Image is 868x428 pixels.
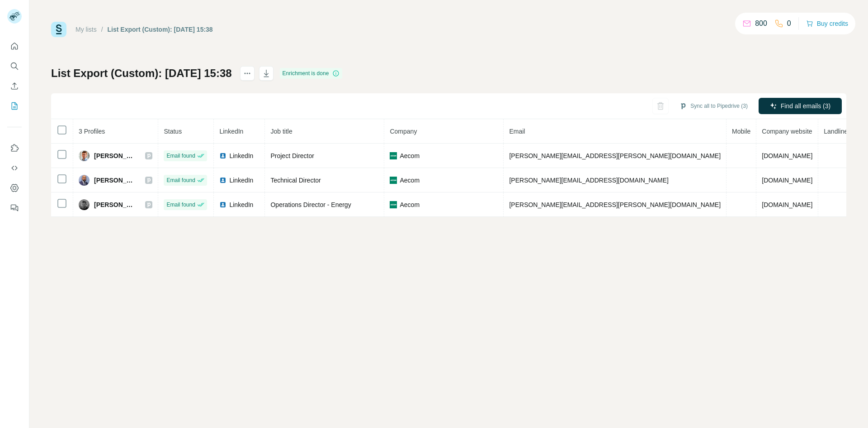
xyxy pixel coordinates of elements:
[762,201,812,208] span: [DOMAIN_NAME]
[7,180,22,196] button: Dashboard
[219,128,243,135] span: LinkedIn
[270,201,351,208] span: Operations Director - Energy
[762,152,812,159] span: [DOMAIN_NAME]
[7,78,22,94] button: Enrich CSV
[79,175,90,186] img: Avatar
[219,177,226,184] img: LinkedIn logo
[229,176,253,185] span: LinkedIn
[75,26,97,33] a: My lists
[51,66,232,81] h1: List Export (Custom): [DATE] 15:38
[79,128,105,135] span: 3 Profiles
[400,200,420,209] span: Aecom
[219,201,226,208] img: LinkedIn logo
[270,177,321,184] span: Technical Director
[164,128,182,135] span: Status
[270,152,314,159] span: Project Director
[280,68,343,79] div: Enrichment is done
[51,22,66,37] img: Surfe Logo
[781,101,830,111] span: Find all emails (3)
[400,176,420,185] span: Aecom
[390,201,397,208] img: company-logo
[759,98,842,114] button: Find all emails (3)
[94,176,136,185] span: [PERSON_NAME]
[79,199,90,210] img: Avatar
[79,150,90,161] img: Avatar
[219,152,226,159] img: LinkedIn logo
[390,152,397,159] img: company-logo
[755,18,767,29] p: 800
[166,201,195,209] span: Email found
[787,18,791,29] p: 0
[673,99,754,113] button: Sync all to Pipedrive (3)
[762,128,812,135] span: Company website
[108,25,213,34] div: List Export (Custom): [DATE] 15:38
[94,151,136,160] span: [PERSON_NAME]
[509,201,721,208] span: [PERSON_NAME][EMAIL_ADDRESS][PERSON_NAME][DOMAIN_NAME]
[824,128,848,135] span: Landline
[390,177,397,184] img: company-logo
[509,152,721,159] span: [PERSON_NAME][EMAIL_ADDRESS][PERSON_NAME][DOMAIN_NAME]
[7,160,22,176] button: Use Surfe API
[806,17,848,30] button: Buy credits
[390,128,417,135] span: Company
[270,128,292,135] span: Job title
[7,200,22,216] button: Feedback
[7,140,22,156] button: Use Surfe on LinkedIn
[732,128,750,135] span: Mobile
[94,200,136,209] span: [PERSON_NAME]
[762,177,812,184] span: [DOMAIN_NAME]
[400,151,420,160] span: Aecom
[240,66,255,81] button: actions
[7,38,22,54] button: Quick start
[229,200,253,209] span: LinkedIn
[509,177,668,184] span: [PERSON_NAME][EMAIL_ADDRESS][DOMAIN_NAME]
[166,176,195,184] span: Email found
[7,58,22,74] button: Search
[509,128,525,135] span: Email
[166,152,195,160] span: Email found
[229,151,253,160] span: LinkedIn
[101,25,103,34] li: /
[7,98,22,114] button: My lists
